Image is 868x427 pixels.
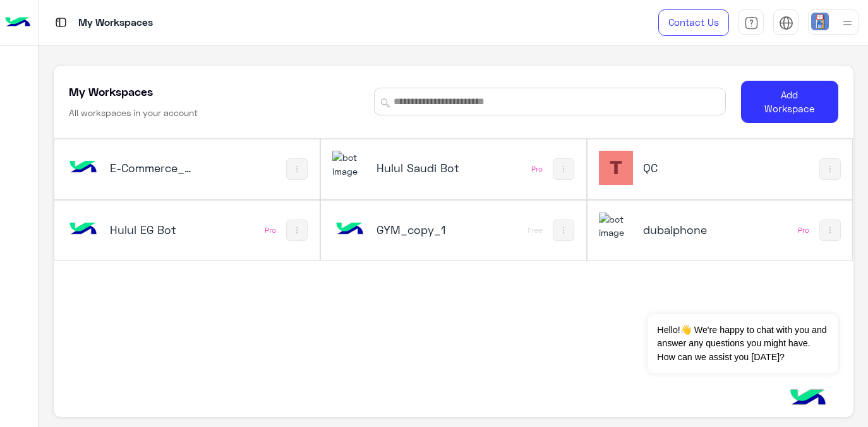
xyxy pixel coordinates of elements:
[265,225,276,235] div: Pro
[78,15,153,32] p: My Workspaces
[66,213,100,247] img: bot image
[840,15,855,31] img: profile
[738,9,764,36] a: tab
[798,225,809,235] div: Pro
[69,84,153,99] h5: My Workspaces
[332,151,366,178] img: 114004088273201
[377,160,464,175] h5: Hulul Saudi Bot
[66,151,100,185] img: bot image
[811,13,829,30] img: userImage
[69,107,198,119] h6: All workspaces in your account
[599,213,633,240] img: 1403182699927242
[531,164,543,174] div: Pro
[53,15,69,30] img: tab
[786,377,830,421] img: hulul-logo.png
[110,160,197,175] h5: E-Commerce_copy_1
[110,222,197,237] h5: Hulul EG Bot
[741,81,838,123] button: Add Workspace
[377,222,464,237] h5: GYM_copy_1
[527,225,543,235] div: Free
[332,213,366,247] img: bot image
[779,16,793,30] img: tab
[658,9,729,36] a: Contact Us
[599,151,633,185] img: 197426356791770
[744,16,759,30] img: tab
[643,222,730,237] h5: dubaiphone
[643,160,730,175] h5: QC
[648,314,838,373] span: Hello!👋 We're happy to chat with you and answer any questions you might have. How can we assist y...
[5,9,30,36] img: Logo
